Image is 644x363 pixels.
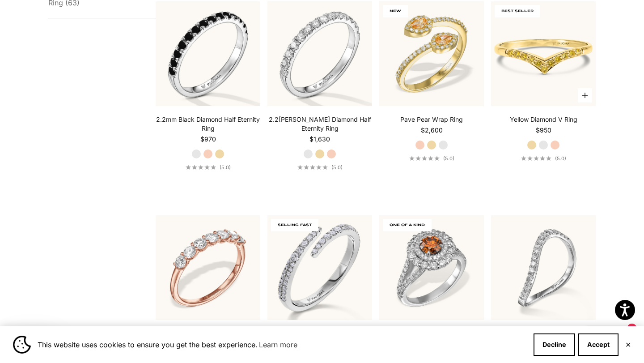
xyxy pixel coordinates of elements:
sale-price: $950 [536,126,551,135]
a: 5.0 out of 5.0 stars(5.0) [297,164,343,171]
img: #WhiteGold [491,215,596,320]
span: BEST SELLER [495,5,540,17]
img: #WhiteGold [156,1,260,106]
div: 5.0 out of 5.0 stars [186,165,216,170]
sale-price: $2,600 [421,126,443,135]
img: #YellowGold #WhiteGold #RoseGold [379,215,484,320]
img: #WhiteGold [267,1,372,106]
button: Close [625,342,631,347]
a: 5.0 out of 5.0 stars(5.0) [186,164,231,171]
sale-price: $970 [200,135,216,144]
span: (5.0) [555,155,566,162]
img: #YellowGold [491,1,596,106]
a: 2.2[PERSON_NAME] Diamond Half Eternity Ring [267,115,372,133]
a: 2.2mm Black Diamond Half Eternity Ring [156,115,260,133]
img: Cookie banner [13,336,31,354]
span: ONE OF A KIND [383,219,432,231]
span: (5.0) [220,164,231,171]
img: #RoseGold [156,215,260,320]
span: This website uses cookies to ensure you get the best experience. [38,338,526,351]
button: Decline [534,333,575,356]
div: 5.0 out of 5.0 stars [409,156,440,161]
img: #YellowGold [379,1,484,106]
div: 5.0 out of 5.0 stars [521,156,551,161]
div: 5.0 out of 5.0 stars [297,165,328,170]
sale-price: $1,630 [309,135,330,144]
a: 5.0 out of 5.0 stars(5.0) [409,155,454,162]
a: Yellow Diamond V Ring [510,115,577,124]
span: SELLING FAST [271,219,318,231]
span: NEW [383,5,408,17]
a: Pave Pear Wrap Ring [400,115,463,124]
img: #WhiteGold [267,215,372,320]
span: (5.0) [443,155,454,162]
a: Learn more [258,338,299,351]
span: (5.0) [331,164,343,171]
a: 5.0 out of 5.0 stars(5.0) [521,155,566,162]
button: Accept [578,333,619,356]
